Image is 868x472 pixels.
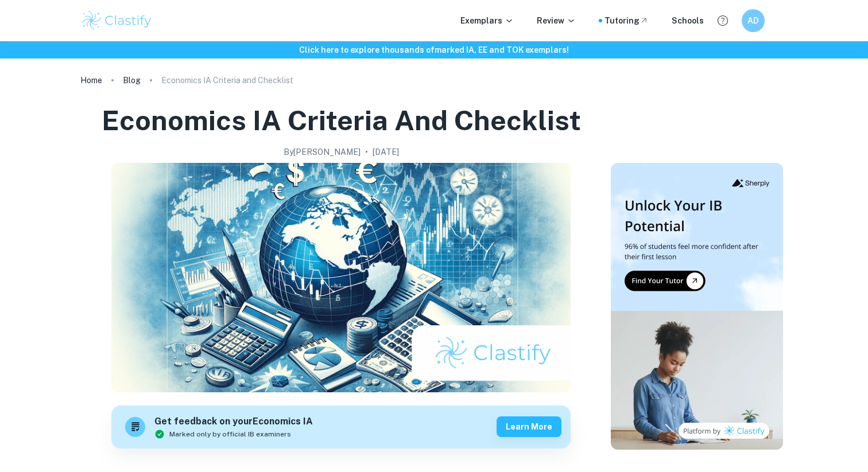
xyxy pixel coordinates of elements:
[497,416,561,437] button: Learn more
[747,14,760,27] h6: AD
[111,163,571,392] img: Economics IA Criteria and Checklist cover image
[80,72,102,88] a: Home
[742,9,765,32] button: AD
[365,146,368,158] p: •
[537,14,576,27] p: Review
[154,415,313,429] h6: Get feedback on your Economics IA
[672,14,704,27] a: Schools
[611,163,783,450] img: Thumbnail
[102,102,581,139] h1: Economics IA Criteria and Checklist
[284,146,361,158] h2: By [PERSON_NAME]
[161,74,293,87] p: Economics IA Criteria and Checklist
[604,14,649,27] a: Tutoring
[123,72,141,88] a: Blog
[373,146,399,158] h2: [DATE]
[2,44,866,56] h6: Click here to explore thousands of marked IA, EE and TOK exemplars !
[460,14,514,27] p: Exemplars
[111,405,571,448] a: Get feedback on yourEconomics IAMarked only by official IB examinersLearn more
[80,9,153,32] img: Clastify logo
[169,429,291,439] span: Marked only by official IB examiners
[713,11,733,30] button: Help and Feedback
